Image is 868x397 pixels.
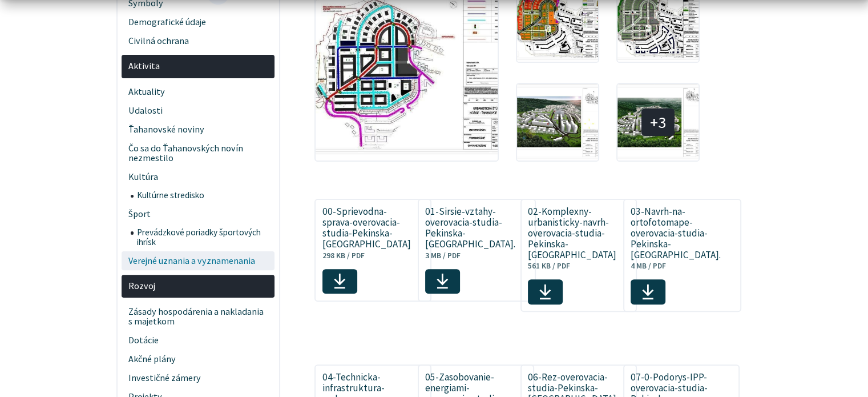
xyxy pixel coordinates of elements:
span: 561 KB / PDF [528,261,570,271]
span: 03-Navrh-na-ortofotomape-overovacia-studia-Pekinska-[GEOGRAPHIC_DATA]. [631,206,721,260]
span: Čo sa do Ťahanovských novín nezmestilo [128,139,268,168]
a: Demografické údaje [122,13,274,32]
img: Urbanistická štúdia ÚPD Ťahanovce Etapa IV - V - galéria 4 [517,84,598,161]
a: Aktivita [122,55,274,78]
span: Prevádzkové poriadky športových ihrísk [137,224,268,252]
span: Kultúrne stredisko [137,187,268,205]
span: Civilná ochrana [128,32,268,51]
span: Akčné plány [128,350,268,369]
a: Kultúrne stredisko [131,187,275,205]
span: 4 MB / PDF [631,261,666,271]
span: Investičné zámery [128,369,268,388]
span: Aktuality [128,82,268,101]
a: Dotácie [122,331,274,350]
a: Prevádzkové poriadky športových ihrísk [131,224,275,252]
span: Verejné uznania a vyznamenania [128,251,268,270]
a: Aktuality [122,82,274,101]
span: Ťahanovské noviny [128,120,268,139]
a: Šport [122,205,274,224]
a: Čo sa do Ťahanovských novín nezmestilo [122,139,274,168]
a: Otvoriť obrázok v popupe. [517,84,598,161]
span: 02-Komplexny-urbanisticky-navrh-overovacia-studia-Pekinska-[GEOGRAPHIC_DATA] [528,206,616,260]
a: Rozvoj [122,275,274,298]
span: Aktivita [128,57,268,76]
a: Udalosti [122,101,274,120]
a: Zásady hospodárenia a nakladania s majetkom [122,302,274,331]
a: Civilná ochrana [122,32,274,51]
a: 00-Sprievodna-sprava-overovacia-studia-Pekinska-[GEOGRAPHIC_DATA]298 KB / PDF [314,199,431,302]
a: 02-Komplexny-urbanisticky-navrh-overovacia-studia-Pekinska-[GEOGRAPHIC_DATA]561 KB / PDF [520,199,637,312]
a: Akčné plány [122,350,274,369]
a: Ťahanovské noviny [122,120,274,139]
img: Urbanistická štúdia ÚPD Ťahanovce Etapa IV - V - galéria 5 [617,84,699,161]
span: Kultúra [128,168,268,187]
span: 01-Sirsie-vztahy-overovacia-studia-Pekinska-[GEOGRAPHIC_DATA]. [425,206,515,249]
span: 00-Sprievodna-sprava-overovacia-studia-Pekinska-[GEOGRAPHIC_DATA] [322,206,411,249]
span: Demografické údaje [128,13,268,32]
a: Otvoriť obrázok v popupe. [617,84,699,161]
span: Udalosti [128,101,268,120]
span: 3 MB / PDF [425,251,461,260]
span: Dotácie [128,331,268,350]
a: Verejné uznania a vyznamenania [122,251,274,270]
a: Investičné zámery [122,369,274,388]
span: Zásady hospodárenia a nakladania s majetkom [128,302,268,331]
span: 298 KB / PDF [322,251,365,260]
a: 03-Navrh-na-ortofotomape-overovacia-studia-Pekinska-[GEOGRAPHIC_DATA].4 MB / PDF [623,199,742,312]
span: Rozvoj [128,277,268,296]
a: 01-Sirsie-vztahy-overovacia-studia-Pekinska-[GEOGRAPHIC_DATA].3 MB / PDF [418,199,536,302]
a: Kultúra [122,168,274,187]
span: Šport [128,205,268,224]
